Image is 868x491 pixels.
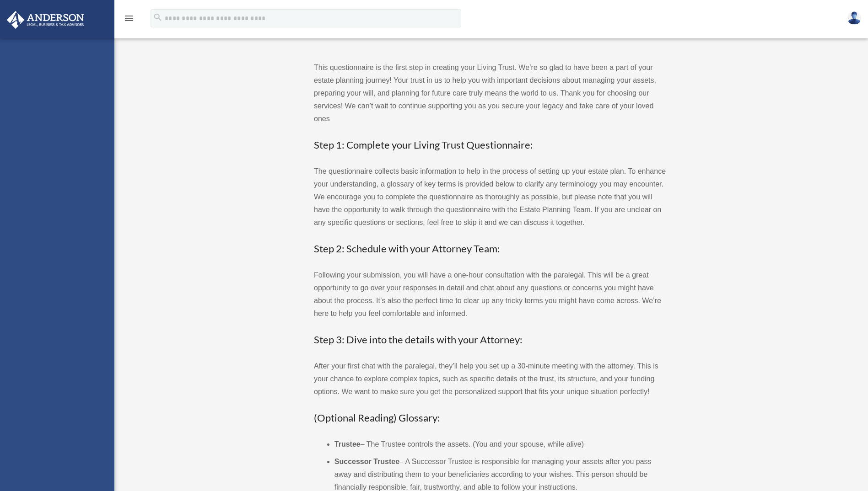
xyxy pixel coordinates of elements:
[124,13,135,24] i: menu
[334,440,361,448] b: Trustee
[847,11,861,25] img: User Pic
[334,438,666,451] li: – The Trustee controls the assets. (You and your spouse, while alive)
[153,12,163,22] i: search
[314,138,666,152] h3: Step 1: Complete your Living Trust Questionnaire:
[314,242,666,256] h3: Step 2: Schedule with your Attorney Team:
[124,16,135,24] a: menu
[314,61,666,125] p: This questionnaire is the first step in creating your Living Trust. We’re so glad to have been a ...
[314,360,666,398] p: After your first chat with the paralegal, they’ll help you set up a 30-minute meeting with the at...
[4,11,87,29] img: Anderson Advisors Platinum Portal
[314,165,666,229] p: The questionnaire collects basic information to help in the process of setting up your estate pla...
[314,333,666,347] h3: Step 3: Dive into the details with your Attorney:
[334,458,399,465] b: Successor Trustee
[314,411,666,425] h3: (Optional Reading) Glossary:
[314,269,666,320] p: Following your submission, you will have a one-hour consultation with the paralegal. This will be...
